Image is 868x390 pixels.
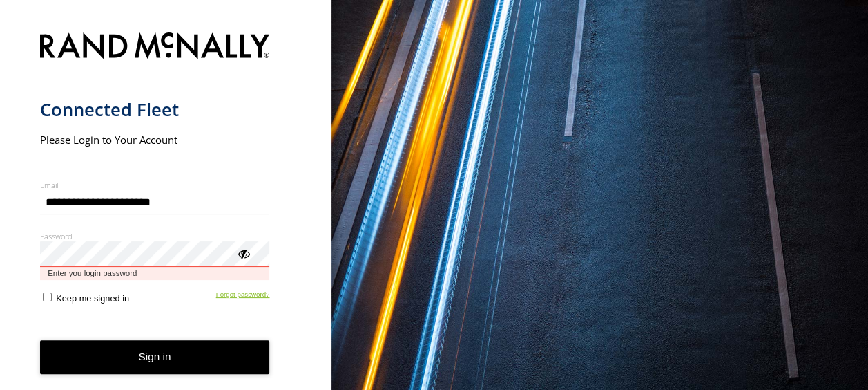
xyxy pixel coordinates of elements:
img: Rand McNally [40,30,270,65]
span: Enter you login password [40,267,270,280]
button: Sign in [40,340,270,374]
h1: Connected Fleet [40,98,270,121]
a: Forgot password? [216,290,270,304]
span: Keep me signed in [56,293,129,304]
div: ViewPassword [236,246,250,260]
label: Password [40,231,270,241]
input: Keep me signed in [43,292,52,301]
h2: Please Login to Your Account [40,133,270,147]
label: Email [40,180,270,190]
